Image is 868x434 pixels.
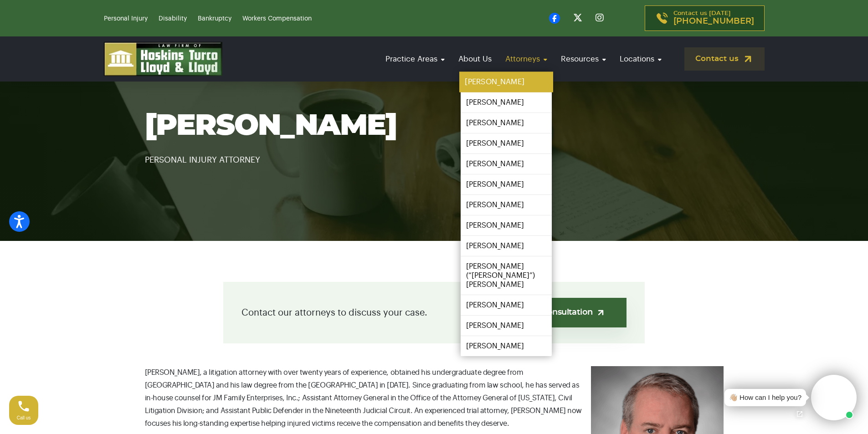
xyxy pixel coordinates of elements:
[461,236,552,256] a: [PERSON_NAME]
[461,336,552,356] a: [PERSON_NAME]
[461,215,552,235] a: [PERSON_NAME]
[198,15,231,22] a: Bankruptcy
[159,15,187,22] a: Disability
[790,404,809,424] a: Open chat
[145,366,724,430] p: [PERSON_NAME], a litigation attorney with over twenty years of experience, obtained his undergrad...
[461,92,552,112] a: [PERSON_NAME]
[145,142,724,167] p: PERSONAL INJURY ATTORNEY
[461,316,552,336] a: [PERSON_NAME]
[461,295,552,315] a: [PERSON_NAME]
[480,298,627,327] a: Get a free consultation
[104,15,148,22] a: Personal Injury
[673,10,754,26] p: Contact us [DATE]
[145,110,724,142] h1: [PERSON_NAME]
[501,46,552,72] a: Attorneys
[461,256,552,295] a: [PERSON_NAME] (“[PERSON_NAME]”) [PERSON_NAME]
[461,154,552,174] a: [PERSON_NAME]
[729,393,801,403] div: 👋🏼 How can I help you?
[596,308,606,317] img: arrow-up-right-light.svg
[223,282,645,343] div: Contact our attorneys to discuss your case.
[242,15,312,22] a: Workers Compensation
[461,133,552,153] a: [PERSON_NAME]
[684,47,765,71] a: Contact us
[454,46,496,72] a: About Us
[17,415,31,420] span: Call us
[556,46,611,72] a: Resources
[459,72,553,92] a: [PERSON_NAME]
[104,42,222,76] img: logo
[673,17,754,26] span: [PHONE_NUMBER]
[381,46,449,72] a: Practice Areas
[461,113,552,133] a: [PERSON_NAME]
[461,174,552,194] a: [PERSON_NAME]
[461,195,552,215] a: [PERSON_NAME]
[615,46,666,72] a: Locations
[645,5,765,31] a: Contact us [DATE][PHONE_NUMBER]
